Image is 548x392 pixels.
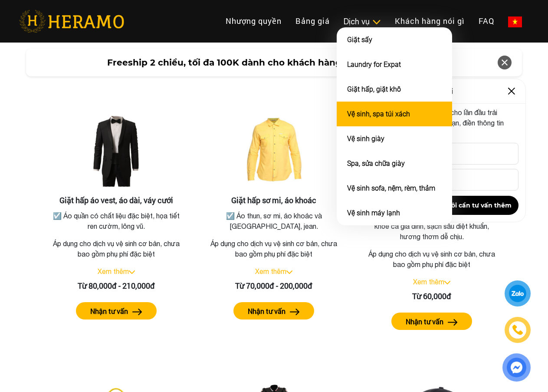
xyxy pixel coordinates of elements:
a: Spa, sửa chữa giày [347,159,405,168]
a: Vệ sinh giày [347,135,384,143]
a: Xem thêm [98,267,129,275]
p: Áp dụng cho dịch vụ vệ sinh cơ bản, chưa bao gồm phụ phí đặc biệt [363,249,501,270]
label: Nhận tư vấn [248,306,285,316]
img: arrow [290,309,300,315]
a: FAQ [472,12,501,30]
button: Nhận tư vấn [233,302,314,320]
a: Vệ sinh máy lạnh [347,209,400,217]
img: heramo-logo.png [19,10,124,33]
a: Nhận tư vấn arrow [205,302,343,320]
a: Giặt hấp, giặt khô [347,85,401,93]
div: Dịch vụ [344,16,381,27]
p: ☑️ Áo thun, sơ mi, áo khoác và [GEOGRAPHIC_DATA], jean. [207,211,341,231]
p: Áp dụng cho dịch vụ vệ sinh cơ bản, chưa bao gồm phụ phí đặc biệt [47,238,185,259]
a: Nhận tư vấn arrow [47,302,185,320]
img: vn-flag.png [508,16,522,27]
h3: Giặt hấp sơ mi, áo khoác [205,196,343,205]
img: arrow_down.svg [286,270,292,274]
p: Áp dụng cho dịch vụ vệ sinh cơ bản, chưa bao gồm phụ phí đặc biệt [205,238,343,259]
div: Từ 80,000đ - 210,000đ [47,280,185,292]
h3: Giặt hấp áo vest, áo dài, váy cưới [47,196,185,205]
div: Từ 60,000đ [363,290,501,302]
a: Xem thêm [255,267,286,275]
div: Từ 70,000đ - 200,000đ [205,280,343,292]
img: phone-icon [513,325,522,335]
a: phone-icon [506,318,529,342]
p: ☑️ Dung dịch giặt khô an toàn cho sức khỏe cả gia đình, sạch sâu diệt khuẩn, hương thơm dễ chịu. [364,211,499,242]
img: subToggleIcon [372,18,381,26]
img: Close [505,84,518,98]
a: Nhượng quyền [219,12,289,30]
img: Giặt hấp áo vest, áo dài, váy cưới [73,109,160,196]
a: Giặt sấy [347,36,372,44]
img: Giặt hấp sơ mi, áo khoác [230,109,317,196]
a: Vệ sinh, spa túi xách [347,110,410,118]
label: Nhận tư vấn [90,306,128,316]
p: ☑️ Áo quần có chất liệu đặc biệt, họa tiết ren cườm, lông vũ. [49,211,184,231]
img: arrow [132,309,142,315]
button: Tôi cần tư vấn thêm [441,196,518,215]
span: Freeship 2 chiều, tối đa 100K dành cho khách hàng mới [107,56,361,69]
a: Xem thêm [413,278,444,286]
a: Bảng giá [289,12,337,30]
img: arrow [448,319,458,326]
a: Nhận tư vấn arrow [363,313,501,330]
a: Khách hàng nói gì [388,12,472,30]
img: arrow_down.svg [444,281,450,284]
button: Nhận tư vấn [76,302,157,320]
label: Nhận tư vấn [406,316,443,327]
button: Nhận tư vấn [391,313,472,330]
a: Vệ sinh sofa, nệm, rèm, thảm [347,184,435,192]
a: Laundry for Expat [347,60,401,69]
img: arrow_down.svg [129,270,135,274]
